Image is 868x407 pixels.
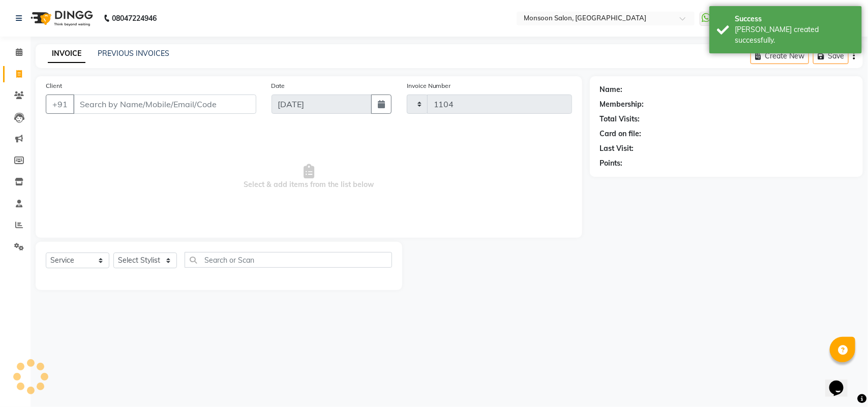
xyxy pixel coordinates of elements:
button: Create New [751,48,809,64]
label: Date [272,81,285,90]
button: Save [813,48,849,64]
div: Card on file: [600,129,642,139]
a: PREVIOUS INVOICES [98,49,169,58]
input: Search by Name/Mobile/Email/Code [73,95,256,114]
div: Success [735,14,854,24]
button: +91 [46,95,74,114]
label: Client [46,81,62,90]
a: INVOICE [48,45,85,63]
div: Bill created successfully. [735,24,854,46]
div: Name: [600,84,623,95]
div: Membership: [600,99,644,110]
label: Invoice Number [407,81,451,90]
img: logo [26,4,96,33]
input: Search or Scan [185,252,392,268]
b: 08047224946 [112,4,157,33]
div: Points: [600,158,623,169]
iframe: chat widget [825,366,858,397]
span: Select & add items from the list below [46,126,572,228]
div: Total Visits: [600,114,640,124]
div: Last Visit: [600,143,634,154]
